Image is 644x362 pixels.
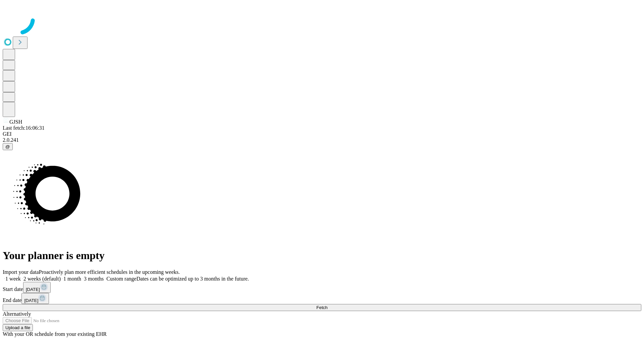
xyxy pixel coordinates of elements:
[23,276,61,282] span: 2 weeks (default)
[26,287,40,292] span: [DATE]
[316,305,327,310] span: Fetch
[3,143,13,150] button: @
[23,282,51,293] button: [DATE]
[21,293,49,304] button: [DATE]
[137,276,249,282] span: Dates can be optimized up to 3 months in the future.
[3,282,641,293] div: Start date
[3,131,641,137] div: GEI
[3,293,641,304] div: End date
[9,119,22,125] span: GJSH
[39,269,180,275] span: Proactively plan more efficient schedules in the upcoming weeks.
[3,331,107,337] span: With your OR schedule from your existing EHR
[24,298,38,303] span: [DATE]
[84,276,104,282] span: 3 months
[106,276,136,282] span: Custom range
[3,249,641,262] h1: Your planner is empty
[5,276,21,282] span: 1 week
[5,144,10,149] span: @
[3,137,641,143] div: 2.0.241
[3,269,39,275] span: Import your data
[3,311,31,317] span: Alternatively
[63,276,81,282] span: 1 month
[3,125,45,131] span: Last fetch: 16:06:31
[3,304,641,311] button: Fetch
[3,324,33,331] button: Upload a file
